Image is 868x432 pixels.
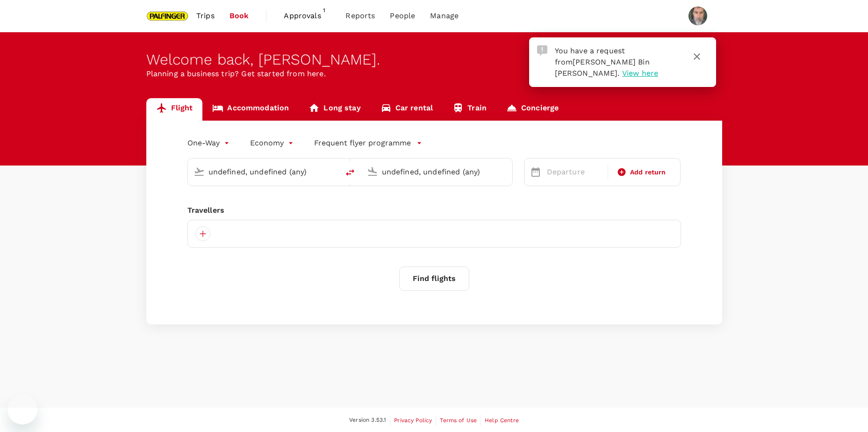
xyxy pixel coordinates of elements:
button: Open [506,171,508,173]
span: Privacy Policy [394,417,432,424]
span: 1 [319,6,329,15]
button: Find flights [399,266,469,291]
button: Open [332,171,334,173]
span: Version 3.53.1 [349,416,386,425]
a: Privacy Policy [394,415,432,425]
span: Reports [345,10,375,22]
span: View here [622,69,658,78]
span: Help Centre [485,417,519,424]
img: Approval Request [537,45,547,56]
a: Accommodation [202,98,299,121]
span: Approvals [284,10,330,22]
a: Terms of Use [440,415,477,425]
a: Car rental [371,98,443,121]
span: Manage [430,10,459,22]
a: Train [443,98,496,121]
span: People [390,10,415,22]
span: Terms of Use [440,417,477,424]
div: One-Way [187,136,231,151]
p: Planning a business trip? Get started from here. [146,68,722,79]
button: delete [339,161,361,184]
a: Long stay [299,98,370,121]
span: You have a request from . [555,46,650,78]
p: Departure [547,166,602,178]
img: Herbert Kröll [689,7,707,25]
p: Frequent flyer programme [314,137,411,149]
button: Frequent flyer programme [314,137,422,149]
input: Going to [382,165,493,179]
span: Add return [630,167,666,177]
input: Depart from [208,165,319,179]
div: Travellers [187,205,681,216]
span: [PERSON_NAME] Bin [PERSON_NAME] [555,58,650,78]
span: Trips [196,10,215,22]
a: Concierge [496,98,568,121]
span: Book [230,10,249,22]
a: Help Centre [485,415,519,425]
a: Flight [146,98,203,121]
div: Welcome back , [PERSON_NAME] . [146,51,722,68]
img: Palfinger Asia Pacific Pte Ltd [146,6,189,26]
div: Economy [250,136,295,151]
iframe: Schaltfläche zum Öffnen des Messaging-Fensters [7,395,37,425]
